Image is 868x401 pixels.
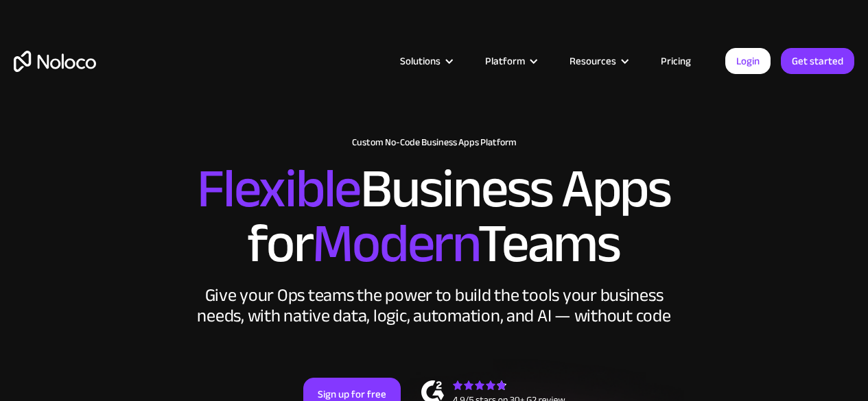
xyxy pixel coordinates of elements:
span: Flexible [197,138,360,240]
div: Platform [485,52,525,70]
div: Solutions [383,52,468,70]
a: Get started [781,48,854,74]
h1: Custom No-Code Business Apps Platform [14,137,854,148]
a: Pricing [644,52,708,70]
div: Solutions [400,52,441,70]
div: Resources [552,52,644,70]
div: Give your Ops teams the power to build the tools your business needs, with native data, logic, au... [194,285,675,326]
a: home [14,51,96,72]
h2: Business Apps for Teams [14,162,854,271]
div: Resources [570,52,616,70]
a: Login [725,48,771,74]
div: Platform [468,52,552,70]
span: Modern [312,193,478,295]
